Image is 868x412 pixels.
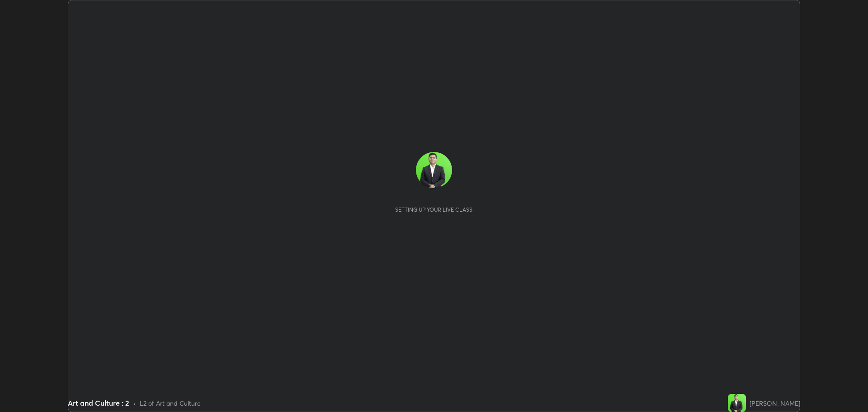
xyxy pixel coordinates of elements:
[140,398,201,408] div: L2 of Art and Culture
[68,398,129,408] div: Art and Culture : 2
[728,394,746,412] img: 9b86760d42ff43e7bdd1dc4360e85cfa.jpg
[395,206,472,213] div: Setting up your live class
[133,398,136,408] div: •
[750,398,800,408] div: [PERSON_NAME]
[416,152,452,188] img: 9b86760d42ff43e7bdd1dc4360e85cfa.jpg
